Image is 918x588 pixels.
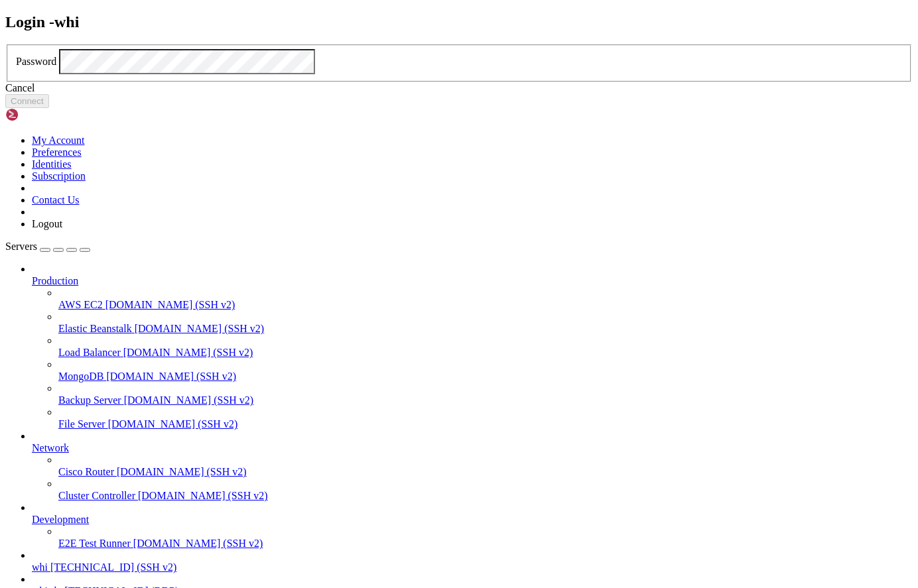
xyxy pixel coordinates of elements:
[5,241,90,252] a: Servers
[58,418,105,430] span: File Server
[108,418,238,430] span: [DOMAIN_NAME] (SSH v2)
[5,467,746,479] x-row: xorgxrdp set to manually installed.
[58,478,913,502] li: Cluster Controller [DOMAIN_NAME] (SSH v2)
[5,355,746,366] x-row: Reading package lists... Done
[5,253,746,265] x-row: Is the information correct? [Y/n]
[5,241,37,252] span: Servers
[5,174,746,186] x-row: Changing the user information for rdpuser
[32,170,86,182] a: Subscription
[5,17,746,28] x-row: 4 sessions listed.
[32,561,48,573] span: whi
[32,514,913,526] a: Development
[58,538,131,549] span: E2E Test Runner
[5,5,746,17] x-row: Connecting [TECHNICAL_ID]...
[50,561,176,573] span: [TECHNICAL_ID] (SSH v2)
[58,335,913,359] li: Load Balancer [DOMAIN_NAME] (SSH v2)
[58,466,913,478] a: Cisco Router [DOMAIN_NAME] (SSH v2)
[105,299,235,310] span: [DOMAIN_NAME] (SSH v2)
[32,275,78,286] span: Production
[5,28,90,38] span: customer@s264175
[32,430,913,502] li: Network
[5,129,746,141] x-row: info: Copying files from `/etc/skel' ...
[96,28,101,38] span: ~
[5,321,746,332] x-row: Hit:2 [URL][DOMAIN_NAME] noble-updates InRelease
[58,466,114,477] span: Cisco Router
[32,502,913,550] li: Development
[5,152,746,163] x-row: Retype new password:
[5,141,746,152] x-row: New password:
[58,359,913,382] li: MongoDB [DOMAIN_NAME] (SSH v2)
[58,394,913,406] a: Backup Server [DOMAIN_NAME] (SSH v2)
[5,332,746,343] x-row: Hit:3 [URL][DOMAIN_NAME] noble-backports InRelease
[32,158,72,170] a: Identities
[5,445,746,456] x-row: xfce4-goodies is already the newest version (4.18.2build1).
[5,28,746,39] x-row: : $ sudo adduser rdpuser
[32,514,89,525] span: Development
[58,406,913,430] li: File Server [DOMAIN_NAME] (SSH v2)
[58,490,135,501] span: Cluster Controller
[58,394,121,406] span: Backup Server
[5,287,746,298] x-row: : $ sudo apt update && sudo apt install -y xfce4 xfce4-goodies xorgxrdp
[58,323,913,335] a: Elastic Beanstalk [DOMAIN_NAME] (SSH v2)
[58,490,913,502] a: Cluster Controller [DOMAIN_NAME] (SSH v2)
[58,382,913,406] li: Backup Server [DOMAIN_NAME] (SSH v2)
[124,394,254,406] span: [DOMAIN_NAME] (SSH v2)
[5,479,746,490] x-row: 0 upgraded, 0 newly installed, 0 to remove and 25 not upgraded.
[58,347,121,358] span: Load Balancer
[5,163,746,174] x-row: passwd: password updated successfully
[138,490,268,501] span: [DOMAIN_NAME] (SSH v2)
[32,442,69,453] span: Network
[5,276,746,287] x-row: info: Adding user `rdpuser' to group `users' ...
[58,526,913,550] li: E2E Test Runner [DOMAIN_NAME] (SSH v2)
[5,13,913,31] h2: Login - whi
[58,454,913,478] li: Cisco Router [DOMAIN_NAME] (SSH v2)
[32,550,913,573] li: whi [TECHNICAL_ID] (SSH v2)
[5,400,746,411] x-row: Reading package lists... Done
[5,186,746,197] x-row: Enter the new value, or press ENTER for the default
[96,287,101,298] span: ~
[58,538,913,550] a: E2E Test Runner [DOMAIN_NAME] (SSH v2)
[58,371,913,382] a: MongoDB [DOMAIN_NAME] (SSH v2)
[5,490,90,500] span: customer@s264175
[58,347,913,359] a: Load Balancer [DOMAIN_NAME] (SSH v2)
[5,17,11,28] div: (0, 1)
[135,323,265,334] span: [DOMAIN_NAME] (SSH v2)
[5,118,746,129] x-row: info: Creating home directory `/home/rdpuser' ...
[5,287,90,298] span: customer@s264175
[32,147,82,158] a: Preferences
[123,347,253,358] span: [DOMAIN_NAME] (SSH v2)
[32,263,913,430] li: Production
[5,208,746,219] x-row: Room Number []:
[5,197,746,208] x-row: Full Name []:
[58,418,913,430] a: File Server [DOMAIN_NAME] (SSH v2)
[58,323,132,334] span: Elastic Beanstalk
[5,422,746,434] x-row: Reading state information... Done
[58,299,913,311] a: AWS EC2 [DOMAIN_NAME] (SSH v2)
[5,310,746,321] x-row: Hit:1 [URL][DOMAIN_NAME] noble InRelease
[5,50,746,62] x-row: sudo usermod -aG sudo rdpuser
[32,135,85,146] a: My Account
[106,371,236,382] span: [DOMAIN_NAME] (SSH v2)
[5,490,746,501] x-row: : $
[5,95,746,107] x-row: info: Adding new user `rdpuser' (1001) with group `rdpuser (1001)' ...
[5,82,913,94] div: Cancel
[58,311,913,335] li: Elastic Beanstalk [DOMAIN_NAME] (SSH v2)
[5,377,746,388] x-row: Reading state information... Done
[96,490,101,500] span: ~
[5,84,746,95] x-row: info: Adding new group `rdpuser' (1001) ...
[32,194,80,206] a: Contact Us
[5,388,746,400] x-row: 25 packages can be upgraded. Run 'apt list --upgradable' to see them.
[58,299,103,310] span: AWS EC2
[133,538,263,549] span: [DOMAIN_NAME] (SSH v2)
[5,108,82,121] img: Shellngn
[5,231,746,242] x-row: Home Phone []:
[5,434,746,445] x-row: xfce4 is already the newest version (4.18).
[5,219,746,231] x-row: Work Phone []:
[5,366,746,377] x-row: Building dependency tree... Done
[16,56,56,67] label: Password
[32,275,913,287] a: Production
[5,242,746,253] x-row: Other []:
[5,265,746,276] x-row: info: Adding new user `rdpuser' to supplemental / extra groups `users' ...
[58,371,103,382] span: MongoDB
[5,94,49,108] button: Connect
